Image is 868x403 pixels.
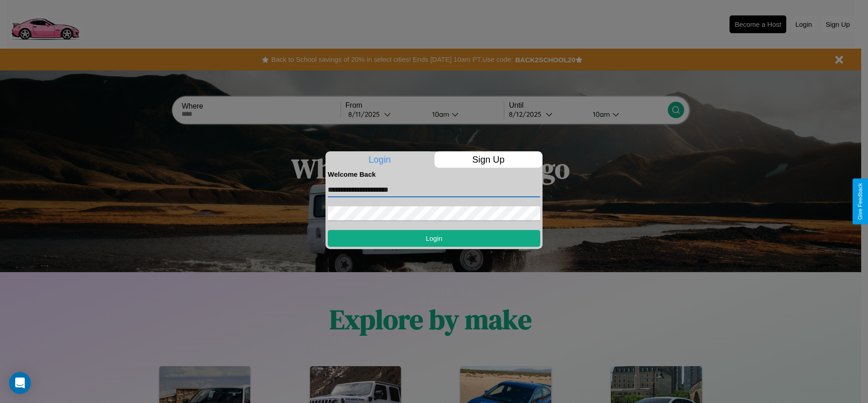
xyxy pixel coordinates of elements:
[857,183,863,220] div: Give Feedback
[9,372,31,394] div: Open Intercom Messenger
[328,170,540,178] h4: Welcome Back
[325,151,434,168] p: Login
[434,151,543,168] p: Sign Up
[328,230,540,247] button: Login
